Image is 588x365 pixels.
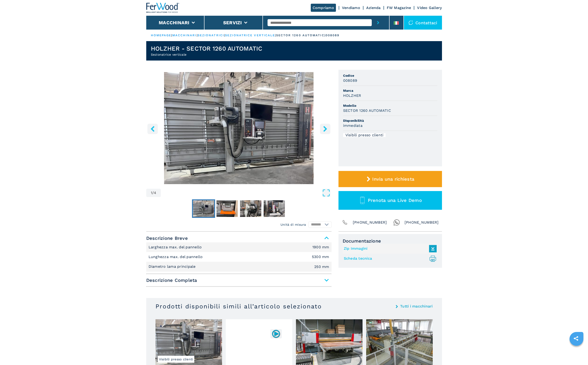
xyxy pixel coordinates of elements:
img: Ferwood [146,3,180,13]
p: 008089 [326,33,340,37]
h1: HOLZHER - SECTOR 1260 AUTOMATIC [151,45,262,52]
a: Tutti i macchinari [400,304,433,308]
a: Azienda [366,6,381,10]
span: | [224,33,225,37]
div: Go to Slide 1 [146,72,332,184]
button: Invia una richiesta [338,171,442,187]
span: | [197,33,198,37]
em: 1900 mm [312,245,329,249]
img: Phone [342,219,348,226]
img: 006842 [271,329,280,338]
img: 588779014b3731066c8adf3f84bd1baf [264,200,285,217]
h3: SECTOR 1260 AUTOMATIC [343,108,391,113]
em: 250 mm [314,265,329,269]
em: 5300 mm [312,255,329,259]
span: Disponibilità [343,118,437,123]
button: left-button [147,124,158,134]
button: Macchinari [159,20,189,25]
nav: Thumbnail Navigation [146,199,332,218]
img: 70f5ba2e5817bf789575362fc5550a9d [193,200,214,217]
button: submit-button [372,16,384,30]
button: Go to Slide 4 [263,199,286,218]
h3: immediata [343,123,363,128]
button: Servizi [223,20,242,25]
span: Descrizione Completa [146,276,332,284]
div: Descrizione Breve [146,242,332,272]
p: Diametro lama principale [149,264,197,269]
button: Go to Slide 1 [192,199,215,218]
span: Descrizione Breve [146,234,332,242]
img: Contattaci [408,20,413,25]
span: / [152,191,154,195]
span: [PHONE_NUMBER] [353,219,387,226]
span: 1 [151,191,152,195]
button: Go to Slide 2 [216,199,239,218]
p: Larghezza max. del pannello [149,245,203,250]
button: Open Fullscreen [162,189,330,197]
button: Prenota una Live Demo [338,191,442,210]
button: right-button [320,124,330,134]
p: sector 1260 automatic | [276,33,326,37]
div: Visibili presso clienti [343,133,386,137]
p: Lunghezza max. del pannello [149,254,204,259]
span: Marca [343,88,437,93]
span: | [275,33,276,37]
span: 4 [154,191,156,195]
iframe: Chat [568,344,585,362]
span: Modello [343,103,437,108]
img: d8e314412d7ba0b8a021266831250ab5 [216,200,238,217]
h3: Prodotti disponibili simili all’articolo selezionato [155,303,322,310]
h2: Sezionatrice verticale [151,52,262,57]
a: Video Gallery [417,6,442,10]
img: 28e4b83f1339b046fa4605603438e072 [240,200,261,217]
a: HOMEPAGE [151,33,171,37]
a: Zip Immagini [344,245,434,252]
div: Contattaci [404,16,442,30]
em: Unità di misura [280,222,306,227]
h3: HOLZHER [343,93,361,98]
span: Invia una richiesta [372,176,414,182]
span: [PHONE_NUMBER] [405,219,439,226]
a: macchinari [172,33,197,37]
a: Compriamo [311,4,336,12]
span: Codice [343,73,437,78]
h3: 008089 [343,78,357,83]
a: sezionatrici [198,33,224,37]
button: Go to Slide 3 [239,199,262,218]
a: Scheda tecnica [344,255,434,262]
span: Prenota una Live Demo [368,198,422,203]
img: Sezionatrice verticale HOLZHER SECTOR 1260 AUTOMATIC [146,72,332,184]
a: FW Magazine [387,6,411,10]
img: Whatsapp [393,219,400,226]
span: Documentazione [343,238,438,244]
a: Vendiamo [342,6,360,10]
a: sezionatrice verticale [225,33,275,37]
span: Visibili presso clienti [158,356,195,363]
a: sharethis [570,333,582,344]
span: | [171,33,172,37]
